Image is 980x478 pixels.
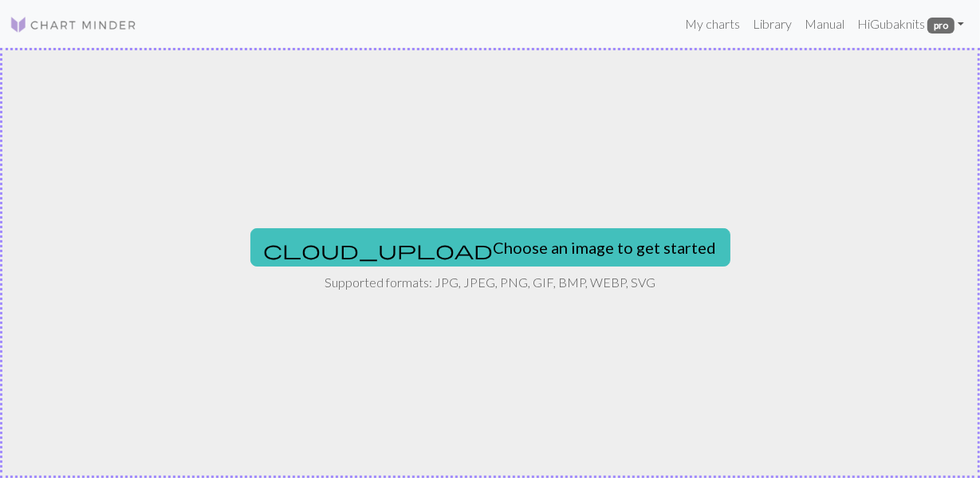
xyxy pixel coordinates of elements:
[746,8,798,40] a: Library
[325,273,655,292] p: Supported formats: JPG, JPEG, PNG, GIF, BMP, WEBP, SVG
[679,8,746,40] a: My charts
[250,228,730,267] button: Choose an image to get started
[851,8,970,40] a: HiGubaknits pro
[264,239,494,261] span: cloud_upload
[798,8,851,40] a: Manual
[927,18,954,34] span: pro
[10,15,137,34] img: Logo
